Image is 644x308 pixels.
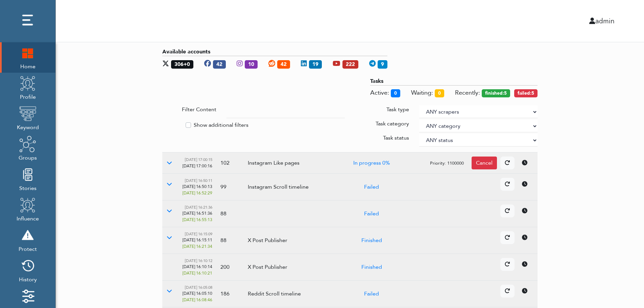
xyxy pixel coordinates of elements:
span: 186 [220,290,230,298]
span: Groups [19,152,37,162]
label: Show additional filters [194,121,248,129]
span: 9 [378,60,387,69]
div: started at, 10/12/2025, 16:05:10 [183,290,212,297]
div: created at, 10/12/2025, 16:50:11 [183,178,212,184]
div: started at, 10/12/2025, 16:10:14 [183,264,212,270]
div: X (login/pass + api accounts) [162,56,199,72]
img: history.png [19,257,36,274]
a: Failed [364,210,379,217]
label: Task status [383,134,409,142]
span: 19 [309,60,322,69]
span: 10 [245,60,258,69]
span: 102 [220,159,230,167]
span: 88 [220,210,226,217]
div: Linkedin [295,56,327,72]
div: Cancel [472,157,497,169]
img: stories.png [19,166,36,183]
span: 88 [220,237,226,244]
div: finished at, 10/12/2025, 16:21:34 [183,243,212,250]
span: 200 [220,263,230,271]
label: Task type [386,105,409,114]
small: Priority: 1100000 [430,160,464,166]
a: Failed [364,290,379,298]
label: Filter Content [182,105,216,114]
img: risk.png [19,227,36,244]
div: finished at, 10/12/2025, 16:08:46 [183,297,212,303]
span: Keyword [17,122,39,132]
img: dots.png [19,12,36,29]
img: profile.png [19,75,36,92]
div: Tasks [370,77,538,86]
span: Stories [19,183,37,192]
div: Youtube [327,56,364,72]
a: In progress 0% [353,159,390,167]
a: Finished [361,237,382,244]
span: Home [19,61,36,71]
td: X Post Publisher [244,254,326,281]
span: History [19,274,37,284]
img: groups.png [19,136,36,152]
td: X Post Publisher [244,227,326,254]
label: Task category [376,120,409,128]
a: Failed [364,183,379,191]
img: settings.png [19,288,36,305]
div: Available accounts [162,48,387,56]
img: home.png [19,44,36,61]
span: 306+0 [171,60,193,69]
img: keyword.png [19,105,36,122]
div: started at, 10/12/2025, 16:50:13 [183,184,212,190]
span: 99 [220,183,226,191]
span: Profile [19,92,36,101]
div: created at, 10/12/2025, 17:00:15 [183,157,212,163]
span: 0 [435,89,444,97]
img: profile.png [19,196,36,213]
div: started at, 10/12/2025, 17:00:16 [183,163,212,169]
span: Influence [17,213,39,223]
span: 42 [213,60,226,69]
div: finished at, 10/12/2025, 16:52:29 [183,190,212,196]
div: created at, 10/12/2025, 16:15:09 [183,231,212,237]
div: admin [335,16,620,26]
span: 222 [342,60,358,69]
div: finished at, 10/12/2025, 16:10:21 [183,270,212,276]
div: created at, 10/12/2025, 16:21:36 [183,205,212,210]
span: Tasks finished in last 30 minutes [482,89,510,97]
div: Reddit [263,56,295,72]
div: finished at, 10/12/2025, 16:55:13 [183,217,212,223]
a: Finished [361,263,382,271]
div: Telegram [364,56,387,72]
span: Protect [19,244,37,253]
div: Facebook [199,56,231,72]
span: 42 [277,60,290,69]
td: Reddit Scroll timeline [244,281,326,307]
div: created at, 10/12/2025, 16:05:08 [183,285,212,290]
td: Instagram Scroll timeline [244,174,326,200]
div: created at, 10/12/2025, 16:10:12 [183,258,212,264]
span: Tasks failed in last 30 minutes [514,89,538,97]
span: Recently: [455,89,480,97]
div: Instagram [231,56,263,72]
span: Tasks executing now [370,89,389,97]
div: started at, 10/12/2025, 16:51:36 [183,210,212,216]
span: Tasks awaiting for execution [411,89,433,97]
div: started at, 10/12/2025, 16:15:11 [183,237,212,243]
td: Instagram Like pages [244,152,326,174]
span: 0 [391,89,400,97]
